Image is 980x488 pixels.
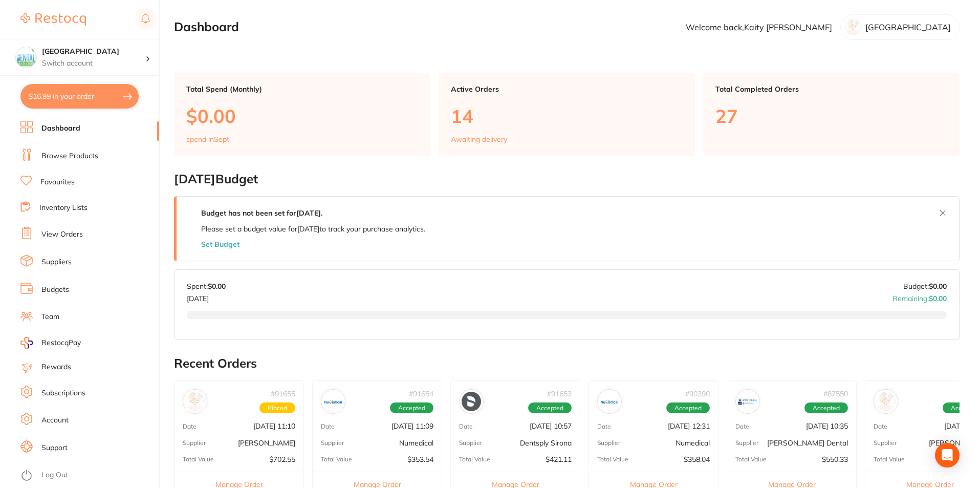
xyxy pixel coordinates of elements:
[201,240,239,248] button: Set Budget
[187,282,226,290] p: Spent:
[253,422,295,430] p: [DATE] 11:10
[269,455,295,463] p: $702.55
[41,338,81,348] span: RestocqPay
[715,105,947,126] p: 27
[41,123,80,134] a: Dashboard
[399,439,433,447] p: Numedical
[462,392,481,411] img: Dentsply Sirona
[668,422,710,430] p: [DATE] 12:31
[42,58,145,69] p: Switch account
[892,290,947,303] p: Remaining:
[874,456,905,463] p: Total Value
[684,455,710,463] p: $358.04
[187,290,226,303] p: [DATE]
[600,392,619,411] img: Numedical
[676,439,710,447] p: Numedical
[20,13,86,26] img: Restocq Logo
[597,423,611,430] p: Date
[183,439,206,447] p: Supplier
[41,285,69,295] a: Budgets
[547,390,572,398] p: # 91653
[183,423,197,430] p: Date
[806,422,848,430] p: [DATE] 10:35
[929,282,947,291] strong: $0.00
[174,73,430,156] a: Total Spend (Monthly)$0.00spend inSept
[459,423,473,430] p: Date
[823,390,848,398] p: # 87550
[685,390,710,398] p: # 90390
[735,423,749,430] p: Date
[41,362,71,372] a: Rewards
[39,203,88,213] a: Inventory Lists
[321,423,335,430] p: Date
[459,439,482,447] p: Supplier
[735,456,767,463] p: Total Value
[703,73,960,156] a: Total Completed Orders27
[874,439,897,447] p: Supplier
[208,282,226,291] strong: $0.00
[40,177,75,187] a: Favourites
[41,415,69,426] a: Account
[42,47,145,57] h4: Dental Health Centre
[201,208,322,218] strong: Budget has not been set for [DATE] .
[546,455,572,463] p: $421.11
[735,439,758,447] p: Supplier
[874,423,887,430] p: Date
[321,439,344,447] p: Supplier
[865,23,951,32] p: [GEOGRAPHIC_DATA]
[686,23,832,32] p: Welcome back, Kaity [PERSON_NAME]
[520,439,572,447] p: Dentsply Sirona
[185,392,205,411] img: Adam Dental
[186,105,418,126] p: $0.00
[451,85,683,93] p: Active Orders
[459,456,490,463] p: Total Value
[20,468,156,484] button: Log Out
[530,422,572,430] p: [DATE] 10:57
[321,456,352,463] p: Total Value
[738,392,757,411] img: Erskine Dental
[186,135,229,143] p: spend in Sept
[174,20,239,34] h2: Dashboard
[528,402,572,414] span: Accepted
[186,85,418,93] p: Total Spend (Monthly)
[822,455,848,463] p: $550.33
[666,402,710,414] span: Accepted
[271,390,295,398] p: # 91655
[451,135,507,143] p: Awaiting delivery
[183,456,214,463] p: Total Value
[41,470,68,480] a: Log Out
[804,402,848,414] span: Accepted
[20,337,81,349] a: RestocqPay
[876,392,896,411] img: Adam Dental
[238,439,295,447] p: [PERSON_NAME]
[41,388,85,398] a: Subscriptions
[20,8,86,31] a: Restocq Logo
[16,47,36,68] img: Dental Health Centre
[20,337,33,349] img: RestocqPay
[929,294,947,303] strong: $0.00
[323,392,343,411] img: Numedical
[201,225,425,233] p: Please set a budget value for [DATE] to track your purchase analytics.
[41,312,59,322] a: Team
[20,84,139,109] button: $16.99 in your order
[903,282,947,290] p: Budget:
[407,455,433,463] p: $353.54
[597,439,620,447] p: Supplier
[451,105,683,126] p: 14
[715,85,947,93] p: Total Completed Orders
[174,172,960,186] h2: [DATE] Budget
[259,402,295,414] span: Placed
[41,151,98,161] a: Browse Products
[41,443,68,453] a: Support
[597,456,628,463] p: Total Value
[390,402,433,414] span: Accepted
[935,443,960,468] div: Open Intercom Messenger
[174,356,960,371] h2: Recent Orders
[41,229,83,240] a: View Orders
[41,257,72,267] a: Suppliers
[391,422,433,430] p: [DATE] 11:09
[439,73,695,156] a: Active Orders14Awaiting delivery
[767,439,848,447] p: [PERSON_NAME] Dental
[409,390,433,398] p: # 91654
